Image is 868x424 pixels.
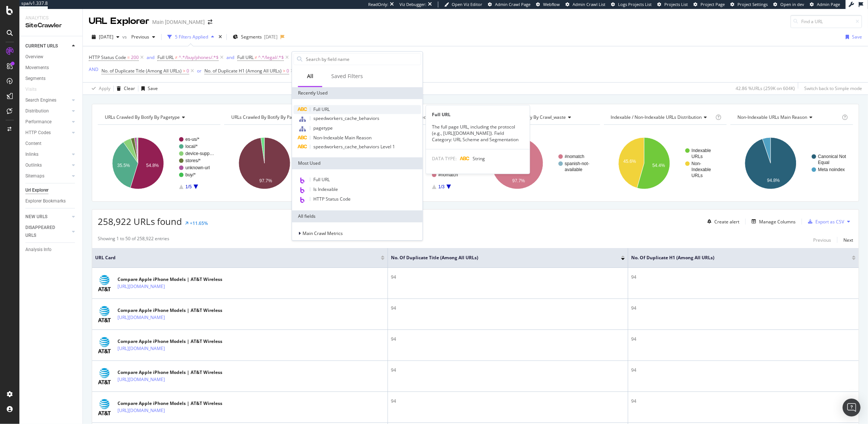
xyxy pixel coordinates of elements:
span: No. of Duplicate Title (Among All URLs) [101,68,182,74]
div: Switch back to Simple mode [804,85,862,92]
text: device-supp… [185,151,214,156]
div: SiteCrawler [25,21,76,30]
svg: A chart. [98,131,220,196]
a: NEW URLS [25,213,70,221]
a: DISAPPEARED URLS [25,224,70,239]
div: Manage Columns [759,219,796,225]
div: Apply [99,85,110,92]
button: Add Filter [290,53,320,62]
a: Admin Page [810,1,840,7]
div: Visits [25,86,37,93]
span: Is Indexable [313,186,338,192]
span: Segments [241,34,262,40]
svg: A chart. [730,131,853,196]
div: Next [843,237,853,243]
text: Meta noindex [818,167,845,172]
div: Sitemaps [25,172,44,180]
button: Switch back to Simple mode [801,83,862,95]
div: Showing 1 to 50 of 258,922 entries [98,235,169,244]
span: Admin Crawl List [573,1,605,7]
span: Non-Indexable Main Reason [313,134,372,141]
div: Viz Debugger: [399,1,426,7]
span: Main Crawl Metrics [303,230,343,237]
a: Projects List [657,1,688,7]
span: ≠ [175,54,178,61]
div: Clear [124,85,135,92]
text: 54.8% [146,163,159,168]
text: #nomatch [565,154,585,159]
span: ^.*/legal/.*$ [258,52,284,63]
a: Outlinks [25,161,70,169]
span: Previous [128,34,149,40]
button: Export as CSV [805,216,844,228]
span: Admin Page [817,1,840,7]
span: 200 [131,52,139,63]
div: Content [25,140,41,148]
a: Overview [25,53,77,61]
a: CURRENT URLS [25,42,70,50]
img: main image [95,367,114,386]
img: main image [95,274,114,293]
div: Overview [25,53,43,61]
div: 94 [391,398,625,405]
span: Project Settings [737,1,768,7]
div: Search Engines [25,96,56,104]
text: 54.4% [652,163,665,168]
span: Open Viz Editor [452,1,482,7]
text: unknown-url [185,165,210,170]
span: speedworkers_cache_behaviors [313,115,379,121]
text: 35.5% [117,163,130,168]
span: 258,922 URLs found [98,215,182,228]
text: URLs [692,173,703,178]
button: Segments[DATE] [230,31,281,43]
a: Distribution [25,107,70,115]
div: All fields [292,210,423,222]
svg: A chart. [477,131,600,196]
span: Webflow [543,1,560,7]
span: String [473,155,485,161]
a: Webflow [536,1,560,7]
div: ReadOnly: [368,1,388,7]
span: vs [122,34,128,40]
img: main image [95,398,114,417]
button: Clear [114,83,135,95]
span: Admin Crawl Page [495,1,530,7]
h4: URLs Crawled By Botify By crawl_waste [483,111,593,123]
span: > [283,68,285,74]
a: [URL][DOMAIN_NAME] [117,283,165,290]
text: Non- [692,161,701,166]
span: ^.*/buy/phones/.*$ [179,52,219,63]
div: and [226,54,234,61]
div: Create alert [714,219,739,225]
a: [URL][DOMAIN_NAME] [117,407,165,414]
div: Saved Filters [331,72,363,80]
div: Analysis Info [25,246,51,254]
div: 94 [391,336,625,343]
button: AND [89,66,98,73]
a: Segments [25,75,77,83]
div: Recently Used [292,87,423,99]
div: Compare Apple iPhone Models | AT&T Wireless [117,307,222,314]
img: main image [95,336,114,355]
svg: A chart. [224,131,347,196]
div: Compare Apple iPhone Models | AT&T Wireless [117,400,222,407]
div: Analytics [25,15,76,21]
div: Compare Apple iPhone Models | AT&T Wireless [117,276,222,283]
text: Equal [818,160,830,165]
h4: Non-Indexable URLs Main Reason [736,111,840,123]
div: Inlinks [25,151,38,158]
span: speedworkers_cache_behaviors Level 1 [313,143,395,150]
a: [URL][DOMAIN_NAME] [117,314,165,321]
text: 1/3 [438,184,445,189]
div: CURRENT URLS [25,42,58,50]
div: All [307,72,313,80]
input: Find a URL [790,15,862,28]
div: Performance [25,118,51,126]
a: [URL][DOMAIN_NAME] [117,345,165,352]
button: Next [843,235,853,244]
a: Explorer Bookmarks [25,197,77,205]
span: Full URL [313,176,330,183]
a: Visits [25,86,44,93]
